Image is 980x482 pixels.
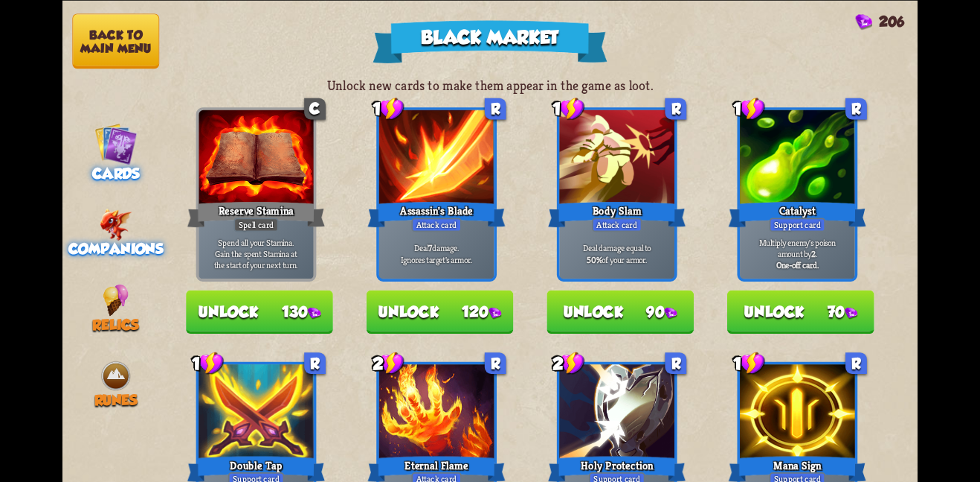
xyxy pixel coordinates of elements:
[552,351,584,375] div: 2
[428,242,432,253] b: 7
[665,352,686,374] div: R
[367,290,514,333] button: Unlock 120
[592,218,642,232] div: Attack card
[411,218,461,232] div: Attack card
[367,199,505,229] div: Assassin's Blade
[770,218,825,232] div: Support card
[94,392,138,408] span: Runes
[548,199,686,229] div: Body Slam
[202,236,311,270] p: Spend all your Stamina. Gain the spent Stamina at the start of your next turn.
[62,77,918,93] p: Unlock new cards to make them appear in the game as loot.
[92,165,140,181] span: Cards
[727,290,874,333] button: Unlock 70
[100,360,132,392] img: Earth.png
[72,13,159,69] button: Back to main menu
[100,208,132,240] img: Little_Fire_Dragon.png
[743,236,852,259] p: Multiply enemy's poison amount by .
[587,253,602,264] b: 50%
[665,307,677,319] img: Gem.png
[547,290,694,333] button: Unlock 90
[729,199,866,229] div: Catalyst
[92,316,139,332] span: Relics
[373,20,607,63] div: Black Market
[845,352,867,374] div: R
[776,259,819,270] b: One-off card.
[186,290,333,333] button: Unlock 130
[485,98,506,119] div: R
[373,351,404,375] div: 2
[192,351,224,375] div: 1
[811,247,816,259] b: 2
[373,96,404,120] div: 1
[485,352,506,374] div: R
[382,242,491,265] p: Deal damage. Ignores target's armor.
[845,98,867,119] div: R
[552,96,584,120] div: 1
[855,13,872,30] img: Gem.png
[233,218,278,232] div: Spell card
[733,351,765,375] div: 1
[187,199,325,229] div: Reserve Stamina
[94,122,138,165] img: Cards_Icon.png
[665,98,686,119] div: R
[103,284,129,316] img: IceCream.png
[304,352,326,374] div: R
[304,98,326,119] div: C
[562,242,671,265] p: Deal damage equal to of your armor.
[855,13,904,30] div: Gems
[489,307,501,319] img: Gem.png
[733,96,765,120] div: 1
[845,307,857,319] img: Gem.png
[308,307,320,319] img: Gem.png
[68,241,164,257] span: Companions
